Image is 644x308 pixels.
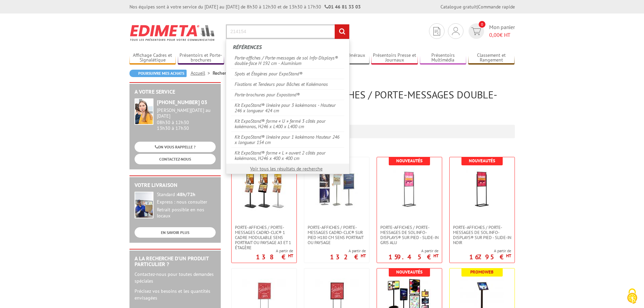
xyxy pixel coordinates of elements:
[371,52,418,64] a: Présentoirs Presse et Journaux
[470,269,494,275] b: Promoweb
[450,225,515,245] a: Porte-affiches / Porte-messages de sol Info-Displays® sur pied - Slide-in Noir
[242,167,286,211] img: Porte-affiches / Porte-messages Cadro-Clic® 1 cadre modulable sens portrait ou paysage A3 et 1 ét...
[231,68,344,79] a: Spots et Étagères pour ExpoStand®
[460,167,504,211] img: Porte-affiches / Porte-messages de sol Info-Displays® sur pied - Slide-in Noir
[129,3,361,10] div: Nos équipes sont à votre service du [DATE] au [DATE] de 8h30 à 12h30 et de 13h30 à 17h30
[157,192,216,198] div: Standard :
[231,100,344,116] a: Kit ExpoStand® linéaire pour 3 kakémonos - Hauteur 246 x longueur 424 cm
[468,52,515,64] a: Classement et Rangement
[330,248,366,254] span: A partir de
[330,255,366,259] p: 132 €
[157,99,207,105] strong: [PHONE_NUMBER] 03
[191,70,213,76] a: Accueil
[433,253,438,259] sup: HT
[135,192,153,218] img: widget-livraison.jpg
[226,24,350,39] input: Rechercher un produit ou une référence...
[233,44,262,50] span: Références
[231,79,344,89] a: Fixations et Tendeurs pour Bâches et Kakémonos
[135,142,216,152] a: ON VOUS RAPPELLE ?
[396,158,423,164] b: Nouveautés
[489,23,515,39] span: Mon panier
[157,207,216,219] div: Retrait possible en nos locaux
[157,108,216,131] div: 08h30 à 12h30 13h30 à 17h30
[135,182,216,188] h2: Votre livraison
[177,191,195,197] strong: 48h/72h
[231,53,344,68] a: Porte-affiches / Porte-messages de sol Info-Displays® double-face H 192 cm - Aluminium
[256,248,293,254] span: A partir de
[420,52,467,64] a: Présentoirs Multimédia
[135,227,216,238] a: EN SAVOIR PLUS
[135,271,216,284] p: Contactez-nous pour toutes demandes spéciales
[388,248,438,254] span: A partir de
[135,98,153,125] img: widget-service.jpg
[157,108,216,119] div: [PERSON_NAME][DATE] au [DATE]
[469,255,511,259] p: 167.95 €
[335,24,349,39] input: rechercher
[380,225,438,245] span: Porte-affiches / Porte-messages de sol Info-Displays® sur pied - Slide-in Gris Alu
[228,89,515,111] h2: Résultat pour :
[469,248,511,254] span: A partir de
[231,116,344,132] a: Kit ExpoStand® forme « U » fermé 3 côtés pour kakémonos, H246 x L400 x L400 cm
[235,225,293,250] span: Porte-affiches / Porte-messages Cadro-Clic® 1 cadre modulable sens portrait ou paysage A3 et 1 ét...
[256,255,293,259] p: 138 €
[231,147,344,163] a: Kit ExpoStand® forme « L » ouvert 2 côtés pour kakémonos, H246 x 400 x 400 cm
[308,225,366,245] span: Porte-affiches / Porte-messages Cadro-Clic® sur pied H180 cm sens portrait ou paysage
[469,158,495,164] b: Nouveautés
[129,20,216,45] img: Edimeta
[250,166,323,172] a: Voir tous les résultats de recherche
[288,253,293,259] sup: HT
[387,167,431,211] img: Porte-affiches / Porte-messages de sol Info-Displays® sur pied - Slide-in Gris Alu
[361,253,366,259] sup: HT
[620,285,644,308] button: Cookies (fenêtre modale)
[178,52,224,64] a: Présentoirs et Porte-brochures
[452,27,459,35] img: devis rapide
[471,27,481,35] img: devis rapide
[228,88,497,112] span: PORTE-AFFICHES / PORTE-MESSAGES DOUBLE- FACES 8 X A4 SUR PIED
[129,52,176,64] a: Affichage Cadres et Signalétique
[304,225,369,245] a: Porte-affiches / Porte-messages Cadro-Clic® sur pied H180 cm sens portrait ou paysage
[440,3,515,10] div: |
[489,31,515,39] span: € HT
[135,256,216,267] h2: A la recherche d'un produit particulier ?
[396,269,423,275] b: Nouveautés
[232,225,296,250] a: Porte-affiches / Porte-messages Cadro-Clic® 1 cadre modulable sens portrait ou paysage A3 et 1 ét...
[478,4,515,10] a: Commande rapide
[453,225,511,245] span: Porte-affiches / Porte-messages de sol Info-Displays® sur pied - Slide-in Noir
[433,27,440,35] img: devis rapide
[506,253,511,259] sup: HT
[325,4,361,10] strong: 01 46 81 33 03
[226,39,350,174] div: Rechercher un produit ou une référence...
[129,70,187,77] a: Poursuivre mes achats
[315,167,359,211] img: Porte-affiches / Porte-messages Cadro-Clic® sur pied H180 cm sens portrait ou paysage
[135,288,216,301] p: Précisez vos besoins et les quantités envisagées
[231,132,344,147] a: Kit ExpoStand® linéaire pour 1 kakémono Hauteur 246 x longueur 154 cm
[440,4,477,10] a: Catalogue gratuit
[388,255,438,259] p: 159.45 €
[467,23,515,39] a: devis rapide 0 Mon panier 0,00€ HT
[231,89,344,100] a: Porte-brochures pour Expostand®
[157,199,216,205] div: Express : nous consulter
[624,288,641,305] img: Cookies (fenêtre modale)
[377,225,442,245] a: Porte-affiches / Porte-messages de sol Info-Displays® sur pied - Slide-in Gris Alu
[135,89,216,95] h2: A votre service
[135,154,216,164] a: CONTACTEZ-NOUS
[231,125,511,138] div: page
[479,21,485,28] span: 0
[489,31,500,38] span: 0,00
[213,70,251,76] li: Recherche avancée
